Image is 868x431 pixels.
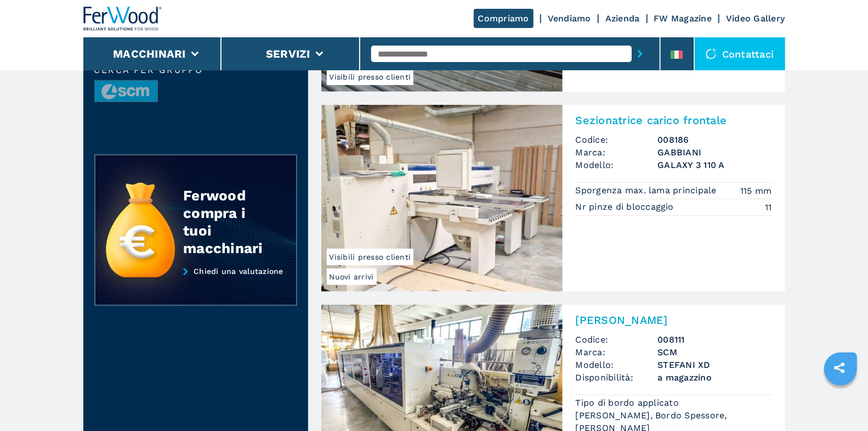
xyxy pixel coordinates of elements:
a: Vendiamo [548,13,591,24]
span: Marca: [576,146,658,159]
em: 115 mm [740,184,772,197]
span: a magazzino [658,371,772,384]
div: Contattaci [695,37,785,70]
span: Cerca per Gruppo [94,66,297,75]
h3: GABBIANI [658,146,772,159]
h2: [PERSON_NAME] [576,314,772,327]
p: Nr pinze di bloccaggio [576,201,677,213]
div: Ferwood compra i tuoi macchinari [183,187,274,257]
button: submit-button [632,41,649,66]
h3: SCM [658,346,772,359]
iframe: Chat [821,382,860,423]
button: Macchinari [113,47,186,60]
em: 11 [765,201,772,214]
span: Nuovi arrivi [327,268,377,285]
a: Sezionatrice carico frontale GABBIANI GALAXY 3 110 ANuovi arriviVisibili presso clientiSezionatri... [321,105,785,292]
img: image [95,81,157,103]
span: Modello: [576,159,658,171]
a: Compriamo [474,9,534,28]
a: Azienda [605,13,640,24]
button: Servizi [266,47,310,60]
span: Codice: [576,133,658,146]
p: Tipo di bordo applicato [576,397,682,409]
span: Disponibilità: [576,371,658,384]
a: Chiedi una valutazione [94,267,297,306]
img: Contattaci [706,48,717,59]
h2: Sezionatrice carico frontale [576,114,772,127]
span: Modello: [576,359,658,371]
a: Video Gallery [726,13,785,24]
span: Marca: [576,346,658,359]
img: Ferwood [83,7,162,31]
span: Visibili presso clienti [327,249,414,265]
a: FW Magazine [654,13,712,24]
h3: GALAXY 3 110 A [658,159,772,171]
a: sharethis [826,354,853,382]
span: Codice: [576,333,658,346]
span: Visibili presso clienti [327,69,414,85]
img: Sezionatrice carico frontale GABBIANI GALAXY 3 110 A [321,105,563,292]
p: Sporgenza max. lama principale [576,184,720,197]
h3: 008186 [658,133,772,146]
h3: STEFANI XD [658,359,772,371]
h3: 008111 [658,333,772,346]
